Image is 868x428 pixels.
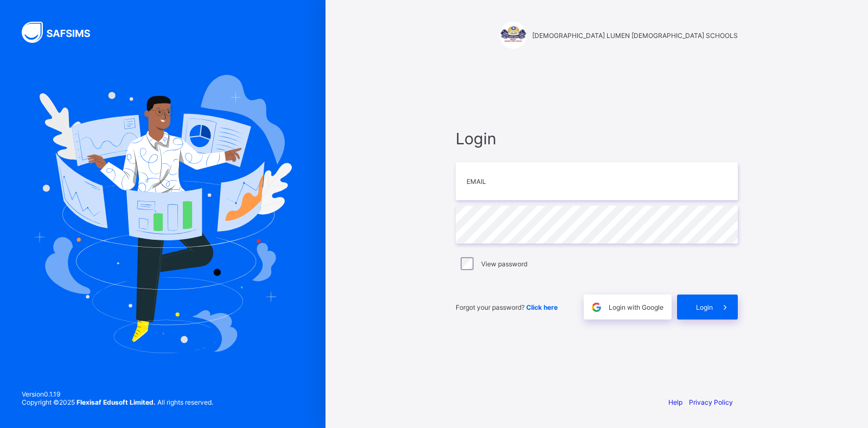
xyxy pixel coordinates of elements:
[456,129,738,148] span: Login
[532,31,738,40] span: [DEMOGRAPHIC_DATA] LUMEN [DEMOGRAPHIC_DATA] SCHOOLS
[590,301,603,314] img: google.396cfc9801f0270233282035f929180a.svg
[481,260,527,268] label: View password
[609,303,663,311] span: Login with Google
[668,398,682,406] a: Help
[22,390,213,398] span: Version 0.1.19
[689,398,733,406] a: Privacy Policy
[76,398,156,406] strong: Flexisaf Edusoft Limited.
[22,398,213,406] span: Copyright © 2025 All rights reserved.
[456,303,558,311] span: Forgot your password?
[22,22,103,43] img: SAFSIMS Logo
[34,75,292,353] img: Hero Image
[696,303,713,311] span: Login
[526,303,558,311] a: Click here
